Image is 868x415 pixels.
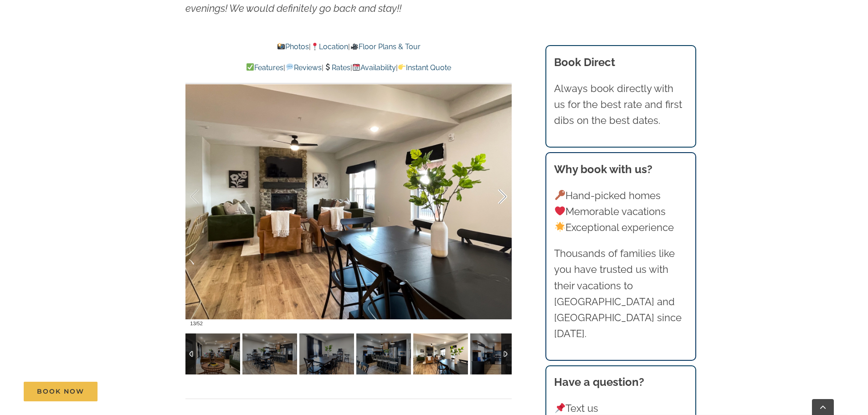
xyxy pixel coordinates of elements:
img: ✅ [247,63,254,71]
img: 📌 [555,403,565,413]
img: 03-Wildflower-Lodge-at-Table-Rock-Lake-Branson-Family-Retreats-vacation-home-rental-1135-scaled.j... [413,333,468,374]
a: Availability [352,63,396,72]
a: Rates [324,63,350,72]
p: Hand-picked homes Memorable vacations Exceptional experience [554,188,687,236]
a: Location [311,42,348,51]
img: 03-Wildflower-Lodge-at-Table-Rock-Lake-Branson-Family-Retreats-vacation-home-rental-1130-scaled.j... [356,333,411,374]
img: 03-Wildflower-Lodge-at-Table-Rock-Lake-Branson-Family-Retreats-vacation-home-rental-1128-scaled.j... [242,333,297,374]
img: 👉 [398,63,406,71]
img: 💲 [324,63,331,71]
img: 💬 [286,63,293,71]
img: 🎥 [351,43,358,50]
p: Always book directly with us for the best rate and first dibs on the best dates. [554,81,687,129]
img: 04-Wildflower-Lodge-at-Table-Rock-Lake-Branson-Family-Retreats-vacation-home-rental-1131-scaled.j... [470,333,525,374]
p: | | | | [185,62,512,74]
p: Thousands of families like you have trusted us with their vacations to [GEOGRAPHIC_DATA] and [GEO... [554,246,687,342]
a: Photos [277,42,309,51]
img: 03-Wildflower-Lodge-at-Table-Rock-Lake-Branson-Family-Retreats-vacation-home-rental-1129-scaled.j... [299,333,354,374]
img: 🌟 [555,222,565,232]
img: 🔑 [555,190,565,200]
h3: Why book with us? [554,161,687,178]
b: Book Direct [554,56,615,69]
img: 📆 [353,63,360,71]
img: 📍 [311,43,318,50]
img: ❤️ [555,206,565,216]
strong: Have a question? [554,375,644,389]
a: Reviews [285,63,321,72]
em: – [PERSON_NAME] ([US_STATE]) [185,27,330,39]
a: Book Now [24,382,98,401]
a: Features [246,63,283,72]
a: Instant Quote [398,63,451,72]
img: 02-Wildflower-Lodge-at-Table-Rock-Lake-Branson-Family-Retreats-vacation-home-rental-1126-scaled.j... [185,333,240,374]
a: Floor Plans & Tour [350,42,420,51]
img: 📸 [277,43,285,50]
p: | | [185,41,512,53]
span: Book Now [37,388,84,395]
